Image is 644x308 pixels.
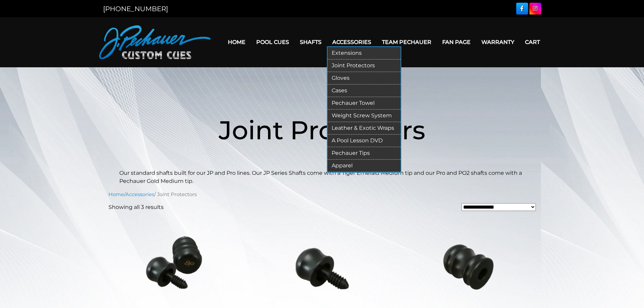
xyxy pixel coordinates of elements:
[437,33,476,51] a: Fan Page
[328,110,401,122] a: Weight Screw System
[109,191,536,198] nav: Breadcrumb
[109,217,240,308] img: Joint Protector - Butt & Shaft Set WJPSET
[328,122,401,135] a: Leather & Exotic Wraps
[377,33,437,51] a: Team Pechauer
[256,217,387,308] img: Joint Protector - Shaft WJPSHAFT
[461,203,536,211] select: Shop order
[328,135,401,147] a: A Pool Lesson DVD
[328,97,401,110] a: Pechauer Towel
[125,191,154,197] a: Accessories
[119,169,525,185] p: Our standard shafts built for our JP and Pro lines. Our JP Series Shafts come with a Tiger Emeral...
[328,160,401,172] a: Apparel
[219,114,425,146] span: Joint Protectors
[327,33,377,51] a: Accessories
[103,5,168,13] a: [PHONE_NUMBER]
[294,33,327,51] a: Shafts
[328,147,401,160] a: Pechauer Tips
[328,60,401,72] a: Joint Protectors
[328,72,401,85] a: Gloves
[99,25,211,59] img: Pechauer Custom Cues
[109,191,124,197] a: Home
[222,33,251,51] a: Home
[404,217,535,308] img: Joint Protector - Butt WJPBUTT
[109,203,164,211] p: Showing all 3 results
[328,47,401,60] a: Extensions
[520,33,545,51] a: Cart
[476,33,520,51] a: Warranty
[251,33,294,51] a: Pool Cues
[328,85,401,97] a: Cases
